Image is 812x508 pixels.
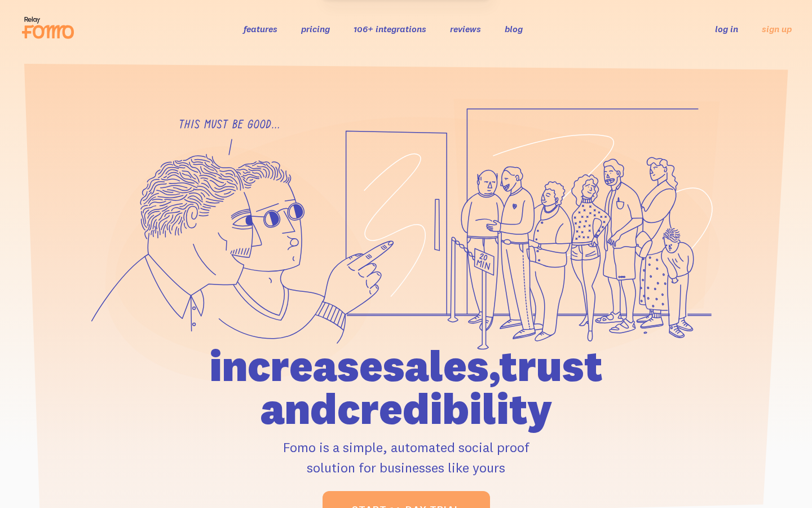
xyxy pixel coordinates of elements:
a: sign up [762,23,792,35]
a: 106+ integrations [354,23,426,34]
p: Fomo is a simple, automated social proof solution for businesses like yours [145,437,667,478]
h1: increase sales, trust and credibility [145,344,667,430]
a: blog [505,23,523,34]
a: reviews [450,23,481,34]
a: features [244,23,277,34]
a: log in [715,23,738,34]
a: pricing [301,23,330,34]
